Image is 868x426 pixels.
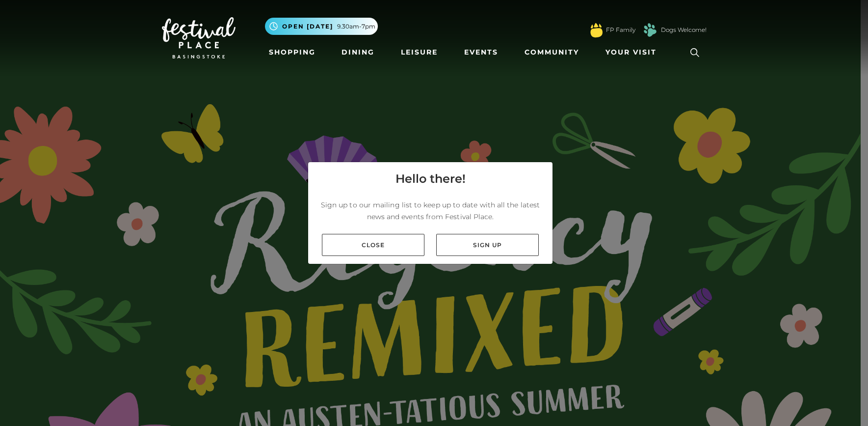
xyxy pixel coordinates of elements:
a: Community [521,43,583,61]
img: Festival Place Logo [162,17,236,58]
a: Dining [338,43,378,61]
a: FP Family [606,26,635,34]
a: Events [460,43,502,61]
a: Dogs Welcome! [661,26,707,34]
a: Close [322,234,424,256]
span: 9.30am-7pm [337,22,375,31]
button: Open [DATE] 9.30am-7pm [265,18,378,35]
a: Leisure [397,43,442,61]
span: Your Visit [605,47,657,57]
a: Sign up [436,234,539,256]
span: Open [DATE] [282,22,333,31]
p: Sign up to our mailing list to keep up to date with all the latest news and events from Festival ... [316,199,545,223]
a: Your Visit [602,43,665,61]
h4: Hello there! [395,170,466,188]
a: Shopping [265,43,319,61]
